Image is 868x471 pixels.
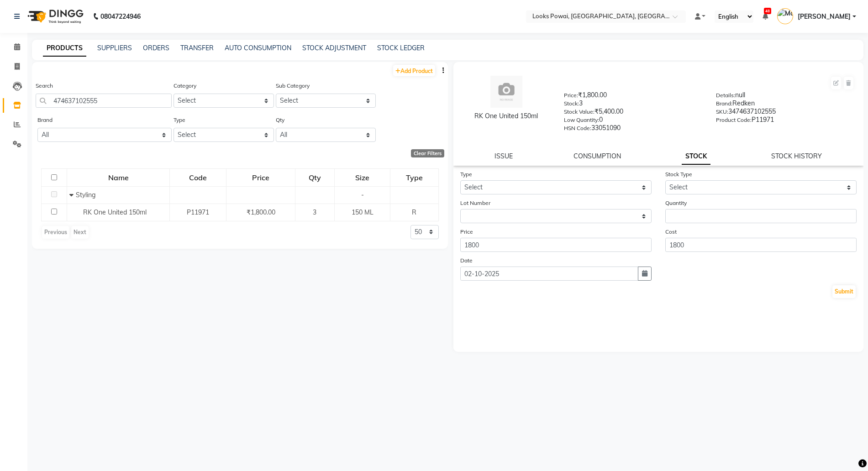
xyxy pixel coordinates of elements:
label: Category [174,82,196,90]
label: Stock Value: [564,108,594,116]
a: ORDERS [143,44,169,52]
span: R [412,208,416,216]
a: AUTO CONSUMPTION [225,44,291,52]
span: P11971 [187,208,209,216]
span: [PERSON_NAME] [798,12,851,21]
div: 3 [564,99,702,111]
label: Sub Category [276,82,310,90]
a: TRANSFER [180,44,214,52]
span: 48 [764,8,771,14]
label: Details: [716,91,735,99]
a: STOCK LEDGER [377,44,425,52]
div: ₹1,800.00 [564,90,702,103]
span: - [361,191,364,199]
span: ₹1,800.00 [247,208,275,216]
label: Price [460,228,473,236]
div: Price [227,169,294,186]
div: Name [68,169,169,186]
div: Clear Filters [411,149,444,157]
span: RK One United 150ml [83,208,147,216]
a: ISSUE [494,152,513,160]
label: Brand [37,116,53,124]
label: Quantity [665,199,687,207]
a: STOCK HISTORY [771,152,822,160]
label: Qty [276,116,284,124]
input: Search by product name or code [36,94,172,108]
span: Styling [76,191,95,199]
img: logo [23,4,86,29]
img: Mangesh Mishra [777,8,793,24]
div: Type [391,169,437,186]
label: Stock: [564,99,579,108]
span: 150 ML [352,208,374,216]
div: 33051090 [564,123,702,136]
label: Stock Type [665,170,692,178]
label: Type [174,116,185,124]
label: Product Code: [716,116,752,124]
span: 3 [313,208,316,216]
div: Qty [296,169,334,186]
label: HSN Code: [564,124,591,132]
label: Date [460,256,473,265]
div: 0 [564,115,702,128]
a: STOCK [682,148,710,165]
a: CONSUMPTION [573,152,621,160]
label: Cost [665,228,677,236]
div: Redken [716,99,854,111]
a: PRODUCTS [43,40,86,57]
label: Lot Number [460,199,490,207]
div: P11971 [716,115,854,128]
label: Type [460,170,472,178]
b: 08047224946 [100,4,141,29]
a: STOCK ADJUSTMENT [302,44,366,52]
div: Size [335,169,389,186]
span: Collapse Row [69,191,76,199]
img: avatar [490,76,522,108]
div: RK One United 150ml [463,111,550,121]
div: ₹5,400.00 [564,107,702,120]
button: Submit [832,285,856,298]
label: Price: [564,91,578,99]
div: Code [170,169,226,186]
div: null [716,90,854,103]
a: 48 [763,12,768,21]
label: Low Quantity: [564,116,599,124]
a: Add Product [393,65,435,76]
div: 3474637102555 [716,107,854,120]
label: SKU: [716,108,728,116]
label: Search [36,82,53,90]
label: Brand: [716,99,732,108]
a: SUPPLIERS [97,44,132,52]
